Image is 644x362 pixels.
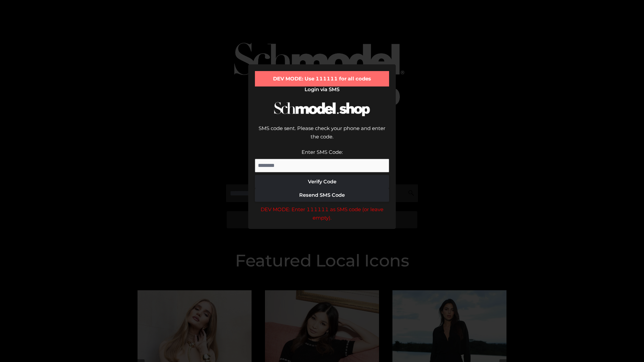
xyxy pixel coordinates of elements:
[255,205,389,222] div: DEV MODE: Enter 111111 as SMS code (or leave empty).
[255,188,389,202] button: Resend SMS Code
[272,96,372,122] img: Schmodel Logo
[255,124,389,148] div: SMS code sent. Please check your phone and enter the code.
[255,86,389,93] h2: Login via SMS
[302,149,343,155] label: Enter SMS Code:
[255,175,389,188] button: Verify Code
[255,71,389,86] div: DEV MODE: Use 111111 for all codes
